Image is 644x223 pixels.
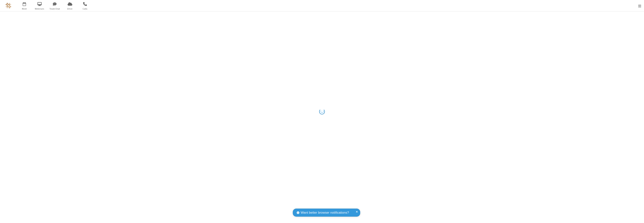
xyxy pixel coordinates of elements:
[63,7,77,10] span: Drive
[6,3,11,8] img: QA Selenium DO NOT DELETE OR CHANGE
[78,7,92,10] span: Calls
[48,7,62,10] span: Team Chat
[635,213,641,220] iframe: Chat
[33,7,47,10] span: Webinars
[301,210,349,215] span: Want better browser notifications?
[17,7,31,10] span: Meet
